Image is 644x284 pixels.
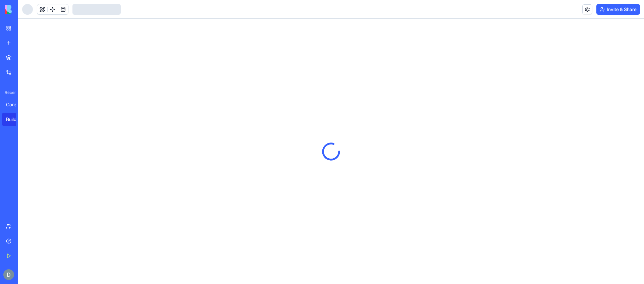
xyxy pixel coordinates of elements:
img: ACg8ocL14O24brInuUl-c27i0YSfFU_vHBpL2bsEyyPTXm4yOU-sMw=s96-c [3,269,14,280]
img: logo [5,5,46,14]
a: BuildPro Construction Manager [2,113,29,126]
div: BuildPro Construction Manager [6,116,25,123]
a: Construction Manager [2,98,29,111]
button: Invite & Share [596,4,640,15]
div: Construction Manager [6,101,25,108]
span: Recent [2,90,16,95]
